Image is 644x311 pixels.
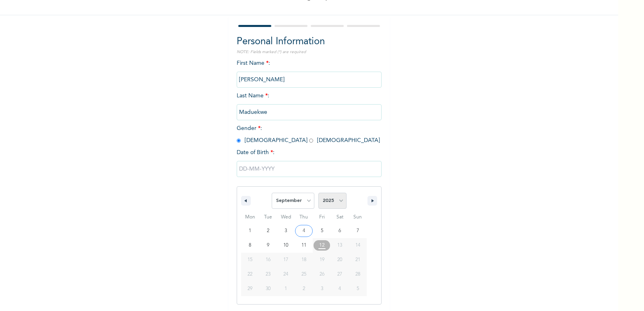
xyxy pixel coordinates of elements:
p: NOTE: Fields marked (*) are required [237,49,382,55]
span: 1 [249,224,251,238]
span: 10 [283,238,288,253]
button: 8 [241,238,259,253]
button: 26 [313,267,331,282]
button: 27 [331,267,349,282]
span: 6 [339,224,341,238]
button: 22 [241,267,259,282]
button: 2 [259,224,277,238]
input: Enter your last name [237,104,382,120]
span: 15 [248,253,252,267]
input: Enter your first name [237,72,382,88]
span: 24 [283,267,288,282]
button: 7 [349,224,367,238]
button: 12 [313,238,331,253]
button: 13 [331,238,349,253]
button: 4 [295,224,313,238]
span: 8 [249,238,251,253]
span: 16 [266,253,270,267]
span: 25 [301,267,306,282]
button: 15 [241,253,259,267]
span: Fri [313,211,331,224]
span: 12 [319,238,325,253]
button: 30 [259,282,277,296]
span: Last Name : [237,93,382,115]
button: 1 [241,224,259,238]
span: Gender : [DEMOGRAPHIC_DATA] [DEMOGRAPHIC_DATA] [237,126,380,143]
span: 18 [301,253,306,267]
span: 20 [337,253,342,267]
button: 6 [331,224,349,238]
span: 7 [357,224,359,238]
button: 23 [259,267,277,282]
button: 21 [349,253,367,267]
h2: Personal Information [237,35,382,49]
button: 29 [241,282,259,296]
span: 13 [337,238,342,253]
span: Sat [331,211,349,224]
button: 5 [313,224,331,238]
span: 19 [320,253,324,267]
span: 3 [285,224,287,238]
span: Mon [241,211,259,224]
button: 17 [277,253,295,267]
span: 2 [267,224,269,238]
span: 26 [320,267,324,282]
span: 17 [283,253,288,267]
span: 5 [321,224,323,238]
button: 3 [277,224,295,238]
span: Date of Birth : [237,148,275,157]
button: 11 [295,238,313,253]
span: Wed [277,211,295,224]
span: 14 [355,238,360,253]
input: DD-MM-YYYY [237,161,382,177]
span: 21 [355,253,360,267]
span: Thu [295,211,313,224]
span: 27 [337,267,342,282]
button: 20 [331,253,349,267]
span: 9 [267,238,269,253]
span: First Name : [237,60,382,82]
button: 14 [349,238,367,253]
button: 16 [259,253,277,267]
span: 11 [301,238,306,253]
button: 18 [295,253,313,267]
span: Tue [259,211,277,224]
span: 4 [303,224,305,238]
span: 23 [266,267,270,282]
span: Sun [349,211,367,224]
span: 30 [266,282,270,296]
button: 9 [259,238,277,253]
button: 25 [295,267,313,282]
button: 10 [277,238,295,253]
button: 24 [277,267,295,282]
button: 28 [349,267,367,282]
span: 22 [248,267,252,282]
span: 28 [355,267,360,282]
span: 29 [248,282,252,296]
button: 19 [313,253,331,267]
